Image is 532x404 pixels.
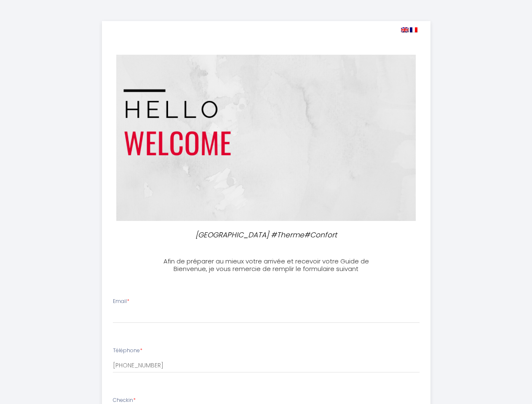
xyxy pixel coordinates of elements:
[401,27,409,32] img: en.png
[410,27,417,32] img: fr.png
[159,258,374,273] h3: Afin de préparer au mieux votre arrivée et recevoir votre Guide de Bienvenue, je vous remercie de...
[162,229,369,241] p: [GEOGRAPHIC_DATA] #Therme#Confort
[113,298,129,306] label: Email
[113,347,142,355] label: Téléphone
